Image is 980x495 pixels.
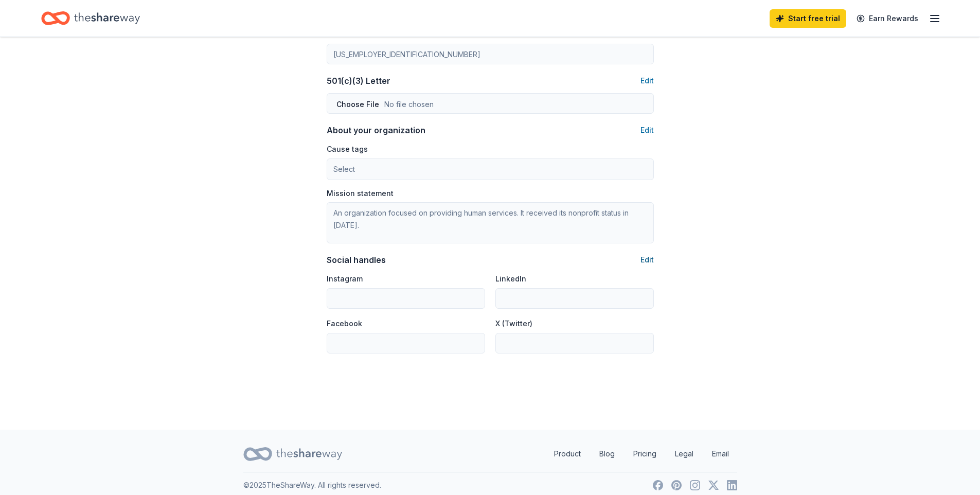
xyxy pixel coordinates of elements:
label: Instagram [327,274,363,284]
div: About your organization [327,124,425,136]
a: Pricing [625,444,665,464]
textarea: An organization focused on providing human services. It received its nonprofit status in [DATE]. [327,202,654,243]
a: Home [41,6,140,30]
button: Edit [640,75,654,87]
a: Earn Rewards [850,9,924,28]
label: Mission statement [327,188,394,199]
label: LinkedIn [495,274,526,284]
label: Facebook [327,319,362,329]
button: Edit [640,124,654,136]
a: Product [546,444,589,464]
button: Select [327,158,654,180]
input: 12-3456789 [327,44,654,64]
span: Select [333,163,355,175]
a: Blog [591,444,623,464]
a: Email [704,444,737,464]
nav: quick links [546,444,737,464]
div: 501(c)(3) Letter [327,75,390,87]
p: © 2025 TheShareWay. All rights reserved. [243,479,381,491]
label: X (Twitter) [495,319,532,329]
button: Edit [640,254,654,266]
a: Start free trial [770,9,846,28]
div: Social handles [327,254,386,266]
label: Cause tags [327,144,368,154]
a: Legal [667,444,702,464]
